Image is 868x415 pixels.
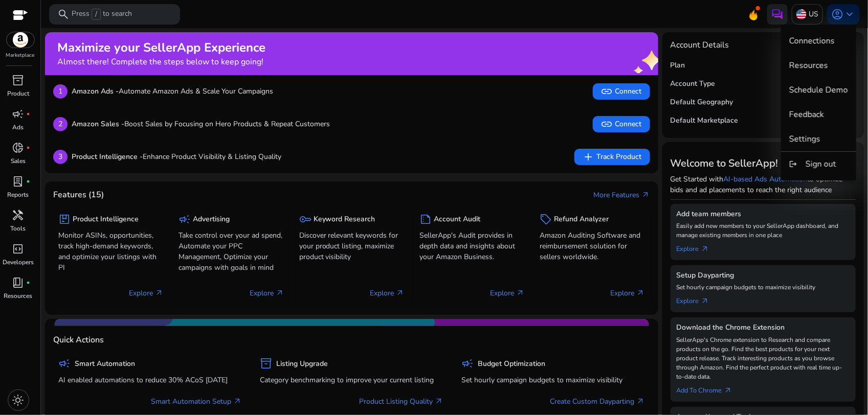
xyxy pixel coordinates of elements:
mat-icon: logout [789,158,797,170]
span: Feedback [789,109,824,120]
span: Settings [789,133,820,145]
span: Sign out [806,158,836,170]
span: Resources [789,60,828,71]
span: Connections [789,35,835,47]
span: Schedule Demo [789,84,848,96]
